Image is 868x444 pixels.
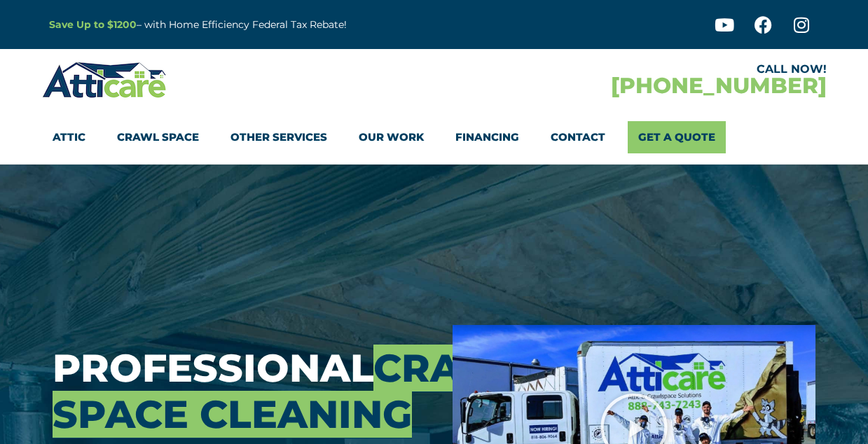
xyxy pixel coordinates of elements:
a: Crawl Space [117,121,199,153]
a: Our Work [359,121,424,153]
div: CALL NOW! [434,64,827,75]
a: Contact [551,121,605,153]
a: Attic [53,121,85,153]
a: Save Up to $1200 [49,18,137,31]
h3: Professional [53,345,432,438]
p: – with Home Efficiency Federal Tax Rebate! [49,17,503,33]
a: Financing [455,121,519,153]
span: Crawl Space Cleaning [53,345,528,438]
a: Get A Quote [628,121,726,153]
a: Other Services [230,121,327,153]
nav: Menu [53,121,816,153]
